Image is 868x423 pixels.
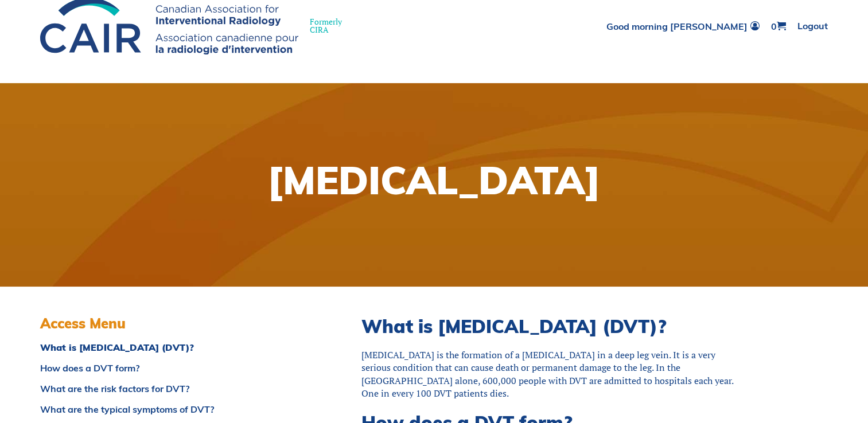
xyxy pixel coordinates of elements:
a: What are the typical symptoms of DVT? [40,405,304,414]
a: What are the risk factors for DVT? [40,384,304,393]
a: 0 [771,21,786,31]
h3: Access Menu [40,315,304,332]
a: What is [MEDICAL_DATA] (DVT)? [40,343,304,352]
span: Formerly CIRA [310,18,342,34]
div: [MEDICAL_DATA] is the formation of a [MEDICAL_DATA] in a deep leg vein. It is a very serious cond... [361,348,742,400]
h1: [MEDICAL_DATA] [267,161,601,199]
h2: What is [MEDICAL_DATA] (DVT)? [361,315,742,337]
a: Good morning [PERSON_NAME] [606,21,760,31]
a: How does a DVT form? [40,363,304,373]
a: Logout [797,21,828,31]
